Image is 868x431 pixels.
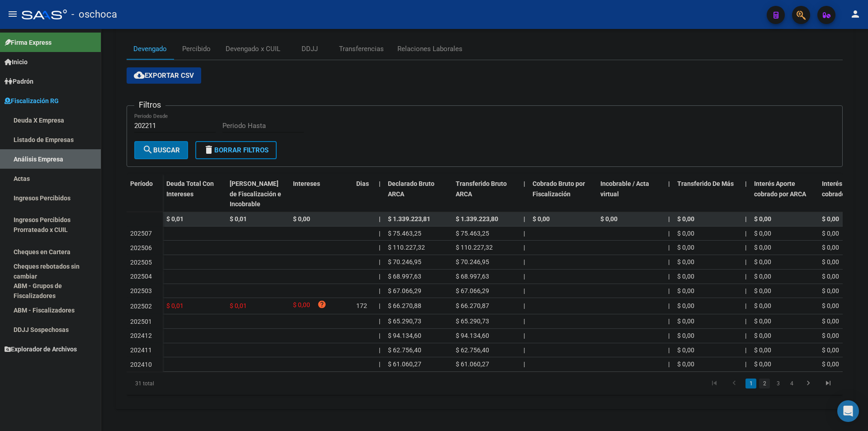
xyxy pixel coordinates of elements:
span: Período [130,180,153,187]
a: 3 [773,379,783,388]
div: DDJJ [302,44,318,54]
span: | [524,180,525,187]
mat-icon: cloud_download [134,70,145,81]
i: help [317,300,326,309]
span: 172 [356,302,367,309]
span: | [379,302,380,309]
span: $ 0,00 [677,346,694,354]
span: $ 0,00 [600,215,618,223]
span: $ 0,00 [822,215,839,223]
span: $ 0,00 [822,230,839,237]
span: $ 0,00 [754,346,771,354]
datatable-header-cell: | [741,174,750,214]
span: $ 0,01 [230,215,247,223]
div: Devengado x CUIL [226,44,280,54]
span: $ 0,00 [677,317,694,325]
span: 202504 [130,273,152,280]
button: Buscar [134,141,188,159]
span: | [524,273,525,280]
span: | [524,332,525,339]
span: $ 0,00 [822,360,839,368]
span: $ 0,00 [754,360,771,368]
span: $ 62.756,40 [388,346,421,354]
span: $ 0,00 [677,273,694,280]
span: | [524,244,525,251]
span: 202501 [130,318,152,325]
span: $ 67.066,29 [456,287,489,294]
span: $ 0,00 [677,230,694,237]
span: [PERSON_NAME] de Fiscalización e Incobrable [230,180,281,208]
span: | [668,244,670,251]
span: Inicio [5,57,28,67]
span: Fiscalización RG [5,96,59,106]
a: 2 [759,379,770,388]
li: page 3 [771,376,785,391]
span: $ 0,00 [677,258,694,265]
span: 202412 [130,332,152,339]
a: go to last page [820,379,837,388]
span: - oschoca [71,5,117,24]
h3: Filtros [134,99,165,111]
mat-icon: menu [7,9,18,19]
span: | [745,332,746,339]
span: | [379,244,380,251]
span: | [379,258,380,265]
span: $ 0,00 [754,244,771,251]
span: | [524,346,525,354]
span: Cobrado Bruto por Fiscalización [533,180,585,198]
span: | [524,317,525,325]
span: | [668,180,670,187]
a: 1 [745,379,756,388]
span: | [668,302,670,309]
span: 202410 [130,361,152,368]
span: Buscar [142,146,180,154]
span: | [379,287,380,294]
span: $ 65.290,73 [388,317,421,325]
span: | [668,317,670,325]
span: $ 0,00 [822,258,839,265]
span: $ 1.339.223,81 [388,215,430,223]
span: $ 65.290,73 [456,317,489,325]
mat-icon: search [142,144,153,155]
span: $ 0,00 [754,287,771,294]
span: Dias [356,180,369,187]
span: $ 75.463,25 [456,230,489,237]
span: | [379,215,381,223]
datatable-header-cell: Intereses [289,174,353,214]
span: $ 0,00 [822,273,839,280]
span: | [745,287,746,294]
datatable-header-cell: Incobrable / Acta virtual [597,174,665,214]
span: $ 0,00 [533,215,550,223]
span: | [745,215,747,223]
span: $ 94.134,60 [388,332,421,339]
span: $ 0,00 [293,215,310,223]
span: $ 110.227,32 [456,244,493,251]
span: $ 68.997,63 [456,273,489,280]
span: $ 70.246,95 [388,258,421,265]
datatable-header-cell: Deuda Total Con Intereses [163,174,226,214]
span: | [668,360,670,368]
div: Percibido [182,44,211,54]
mat-icon: delete [203,144,214,155]
span: Firma Express [5,38,52,47]
span: $ 0,00 [822,346,839,354]
span: | [524,215,525,223]
span: 202505 [130,259,152,266]
span: $ 0,00 [677,360,694,368]
span: 202411 [130,346,152,354]
span: | [668,230,670,237]
button: Borrar Filtros [195,141,277,159]
a: 4 [786,379,797,388]
span: $ 66.270,87 [456,302,489,309]
span: $ 0,00 [822,244,839,251]
span: | [745,230,746,237]
datatable-header-cell: Interés Aporte cobrado por ARCA [750,174,818,214]
span: | [745,273,746,280]
datatable-header-cell: Período [127,174,163,212]
span: | [379,230,380,237]
span: Explorador de Archivos [5,344,77,354]
li: page 4 [785,376,798,391]
span: Declarado Bruto ARCA [388,180,434,198]
span: $ 0,00 [754,302,771,309]
span: $ 0,00 [822,317,839,325]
